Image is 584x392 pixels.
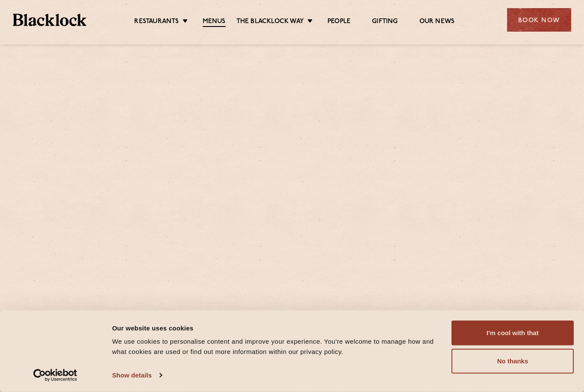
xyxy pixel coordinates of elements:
[203,18,226,27] a: Menus
[134,18,179,26] a: Restaurants
[507,8,571,32] div: Book Now
[112,336,442,357] div: We use cookies to personalise content and improve your experience. You're welcome to manage how a...
[18,369,93,382] a: Usercentrics Cookiebot - opens in a new window
[236,18,304,26] a: The Blacklock Way
[372,18,398,26] a: Gifting
[13,14,86,26] img: BL_Textured_Logo-footer-cropped.svg
[112,323,442,333] div: Our website uses cookies
[419,18,455,26] a: Our News
[451,349,574,374] button: No thanks
[112,369,162,382] a: Show details
[451,321,574,345] button: I'm cool with that
[327,18,351,26] a: People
